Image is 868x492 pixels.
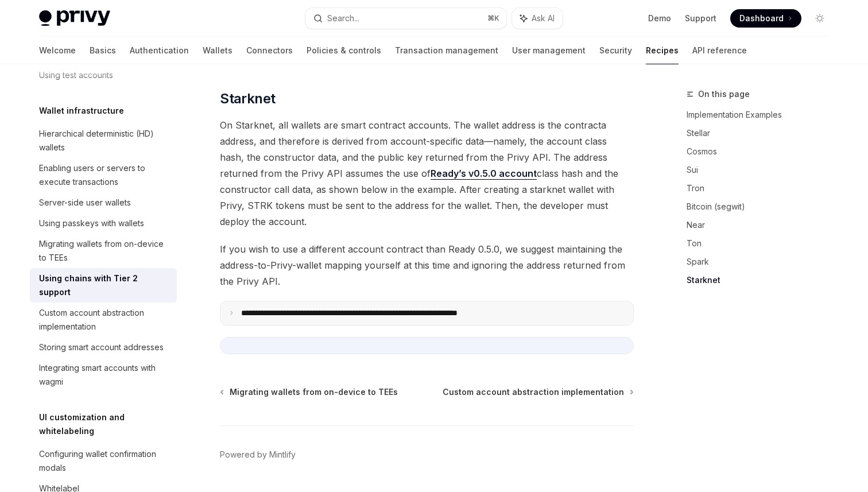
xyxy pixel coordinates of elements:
span: ⌘ K [487,14,499,23]
a: Policies & controls [307,37,381,64]
a: Recipes [646,37,679,64]
a: Server-side user wallets [30,192,177,213]
a: API reference [692,37,747,64]
div: Using passkeys with wallets [39,216,144,230]
a: Basics [90,37,116,64]
span: On this page [698,87,750,101]
a: Tron [687,179,838,197]
span: Starknet [220,90,275,108]
a: Spark [687,253,838,271]
a: Welcome [39,37,76,64]
button: Search...⌘K [305,8,506,29]
a: Using chains with Tier 2 support [30,268,177,303]
a: Using passkeys with wallets [30,213,177,234]
a: Migrating wallets from on-device to TEEs [30,234,177,268]
a: Sui [687,161,838,179]
a: Near [687,216,838,234]
div: Integrating smart accounts with wagmi [39,361,170,389]
span: Custom account abstraction implementation [443,386,624,398]
h5: Wallet infrastructure [39,104,124,118]
div: Configuring wallet confirmation modals [39,447,170,475]
a: Stellar [687,124,838,142]
a: Ready’s v0.5.0 account [431,168,537,180]
a: Custom account abstraction implementation [443,386,633,398]
a: Starknet [687,271,838,289]
span: Ask AI [532,13,555,24]
div: Search... [327,11,359,25]
a: Transaction management [395,37,498,64]
a: Security [599,37,632,64]
a: Configuring wallet confirmation modals [30,444,177,478]
a: Support [685,13,716,24]
a: Connectors [246,37,293,64]
a: Ton [687,234,838,253]
div: Using chains with Tier 2 support [39,272,170,299]
a: Wallets [203,37,232,64]
a: Integrating smart accounts with wagmi [30,358,177,392]
a: Cosmos [687,142,838,161]
span: Migrating wallets from on-device to TEEs [230,386,398,398]
a: Powered by Mintlify [220,449,296,460]
div: Custom account abstraction implementation [39,306,170,334]
a: Hierarchical deterministic (HD) wallets [30,123,177,158]
a: Enabling users or servers to execute transactions [30,158,177,192]
a: Demo [648,13,671,24]
a: Dashboard [730,9,801,28]
div: Storing smart account addresses [39,340,164,354]
button: Ask AI [512,8,563,29]
div: Migrating wallets from on-device to TEEs [39,237,170,265]
h5: UI customization and whitelabeling [39,410,177,438]
a: Migrating wallets from on-device to TEEs [221,386,398,398]
span: If you wish to use a different account contract than Ready 0.5.0, we suggest maintaining the addr... [220,241,634,289]
img: light logo [39,10,110,26]
a: Implementation Examples [687,106,838,124]
button: Toggle dark mode [811,9,829,28]
div: Enabling users or servers to execute transactions [39,161,170,189]
a: Bitcoin (segwit) [687,197,838,216]
a: Authentication [130,37,189,64]
div: Server-side user wallets [39,196,131,210]
span: Dashboard [739,13,784,24]
a: Storing smart account addresses [30,337,177,358]
span: On Starknet, all wallets are smart contract accounts. The wallet address is the contracta address... [220,117,634,230]
a: Custom account abstraction implementation [30,303,177,337]
a: User management [512,37,586,64]
div: Hierarchical deterministic (HD) wallets [39,127,170,154]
